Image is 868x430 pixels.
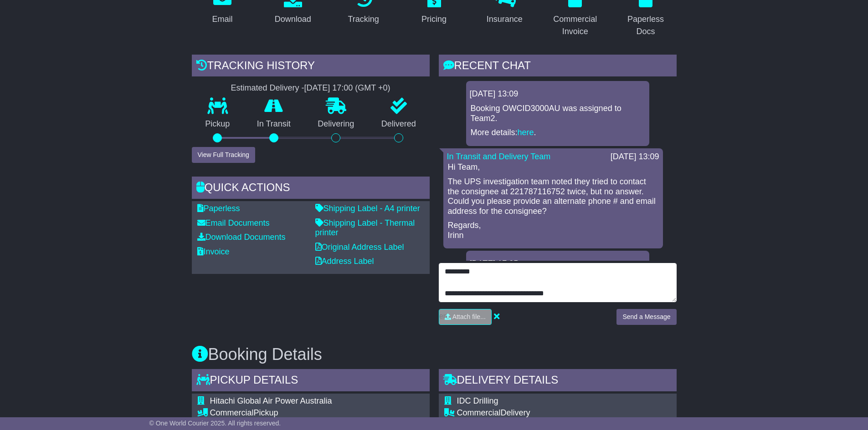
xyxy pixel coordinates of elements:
p: Hi Team, [448,162,658,172]
span: Commercial [210,408,254,417]
a: Paperless [197,204,240,213]
div: Delivery [457,408,632,418]
button: View Full Tracking [192,147,255,163]
div: Pickup [210,408,424,418]
p: Booking OWCID3000AU was assigned to Team2. [471,104,645,123]
a: Original Address Label [315,243,404,252]
a: Shipping Label - Thermal printer [315,218,415,238]
a: Address Label [315,257,374,266]
p: Delivering [304,119,368,129]
div: [DATE] 13:09 [470,89,646,99]
div: Email [212,13,232,25]
div: Commercial Invoice [550,13,600,38]
div: Pickup Details [192,369,430,394]
h3: Booking Details [192,345,677,364]
div: Quick Actions [192,177,430,201]
a: here [518,128,534,137]
div: Paperless Docs [621,13,671,38]
a: Invoice [197,247,230,256]
div: [DATE] 17:00 (GMT +0) [304,83,390,93]
div: Insurance [487,13,523,25]
p: Regards, Irinn [448,221,658,240]
span: Commercial [457,408,501,417]
a: Email Documents [197,218,270,228]
a: Download Documents [197,233,286,242]
div: Estimated Delivery - [192,83,430,93]
div: Tracking [348,13,379,25]
a: Shipping Label - A4 printer [315,204,420,213]
div: Pricing [421,13,447,25]
a: In Transit and Delivery Team [447,152,551,161]
p: In Transit [243,119,304,129]
div: [DATE] 13:09 [611,152,659,162]
button: Send a Message [616,309,676,325]
div: Download [275,13,311,25]
div: Tracking history [192,55,430,79]
span: © One World Courier 2025. All rights reserved. [149,420,281,427]
p: The UPS investigation team noted they tried to contact the consignee at 221787116752 twice, but n... [448,177,658,216]
div: [DATE] 17:05 [470,259,646,269]
p: Pickup [192,119,244,129]
span: IDC Drilling [457,396,498,405]
div: RECENT CHAT [439,55,677,79]
div: Delivery Details [439,369,677,394]
p: More details: . [471,128,645,138]
span: Hitachi Global Air Power Australia [210,396,332,405]
p: Delivered [368,119,430,129]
